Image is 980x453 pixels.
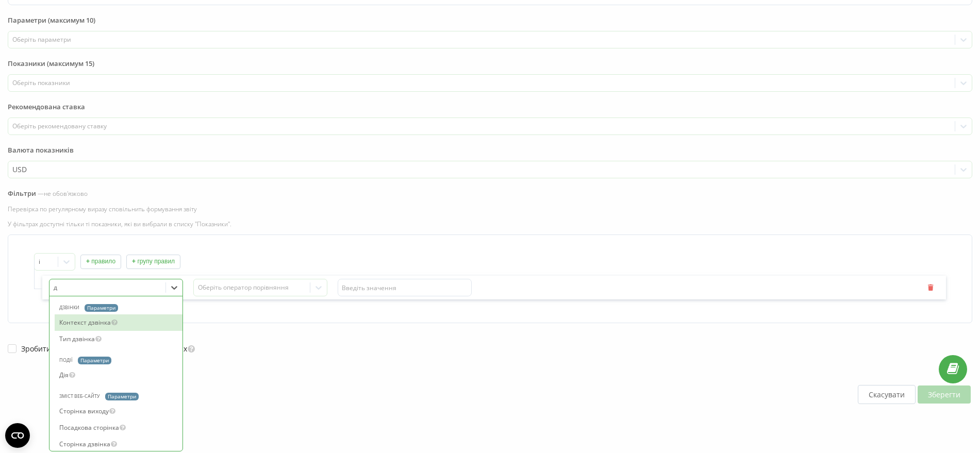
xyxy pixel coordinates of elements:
label: Рекомендована ставка [8,102,972,118]
div: Оберіть параметри [12,36,951,44]
span: параметри [78,357,111,364]
span: — не обов'язково [36,189,88,198]
label: Валюта показників [8,145,972,161]
label: Фільтри [8,189,972,205]
button: + групу правил [126,255,180,269]
span: Дзвінки [59,303,79,313]
div: Дія [55,367,182,383]
div: Сторінка виходу [55,403,182,420]
div: Оберіть оператор порівняння [198,283,306,292]
i: Зміни звіту будуть застосовані у всіх проектах [187,345,196,352]
div: Оберіть показники [12,79,951,87]
button: Open CMP widget [5,423,30,448]
span: параметри [105,393,139,400]
div: Сторінка дзвінка [55,436,182,452]
div: Оберіть рекомендовану ставку [12,122,951,130]
input: Введіть значення [338,279,472,296]
label: Показники (максимум 15) [8,59,972,74]
i: Остання сторінка, на якій був відвідувач. [109,406,116,412]
span: параметри [85,304,118,312]
div: Query builder [34,253,946,299]
i: Дія за подією. [69,370,76,376]
p: У фільтрах доступні тільки ті показники, які ви вибрали в списку "Показники". [8,220,972,228]
button: Видалити правило [924,283,939,292]
label: Параметри (максимум 10) [8,15,972,31]
span: Події [59,355,73,365]
button: Скасувати [858,385,916,404]
i: Тип дзвінка: вхідний, вихідний, внутрішній, і так далі. [95,334,102,340]
i: Сторінка, з якої здійснено дзвінок. [110,439,118,445]
label: Зробити звіт доступним у всіх ваших проектах [8,344,197,353]
div: Посадкова сторінка [55,420,182,436]
p: Перевірка по регулярному виразу сповільнить формування звіту [8,205,972,213]
span: Зміст веб-сайту [59,391,100,401]
i: Контекст дзвінка: звичайний, callback, і так далі. [111,317,118,324]
div: Тип дзвінка [55,331,182,347]
button: + правило [80,255,121,269]
div: Контекст дзвінка [55,314,182,331]
i: Сторінка, через яку відвідувачі зайшли ваш сайт. [119,423,126,429]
